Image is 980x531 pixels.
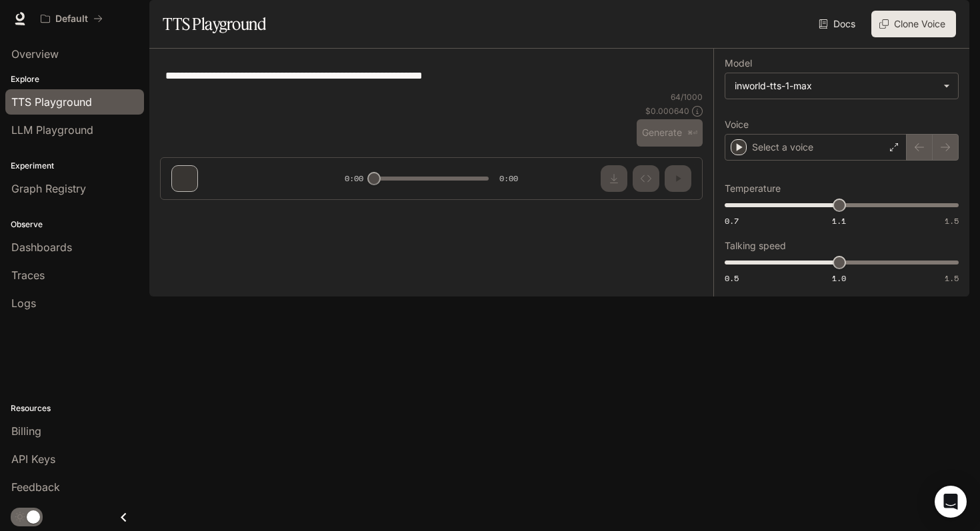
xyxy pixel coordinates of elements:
p: 64 / 1000 [671,91,703,103]
button: Clone Voice [871,11,956,37]
p: $ 0.000640 [645,105,689,117]
span: 0.7 [725,215,739,227]
span: 1.5 [945,215,959,227]
span: 1.0 [832,272,846,284]
p: Temperature [725,184,781,193]
span: 1.1 [832,215,846,227]
div: inworld-tts-1-max [725,73,958,99]
button: All workspaces [35,5,109,32]
h1: TTS Playground [163,11,266,37]
span: 1.5 [945,272,959,284]
span: 0.5 [725,272,739,284]
p: Talking speed [725,241,786,251]
p: Model [725,59,752,68]
p: Voice [725,120,749,129]
a: Docs [816,11,861,37]
p: Select a voice [752,141,813,154]
p: Default [55,13,88,25]
div: inworld-tts-1-max [735,79,937,93]
div: Open Intercom Messenger [935,486,967,518]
